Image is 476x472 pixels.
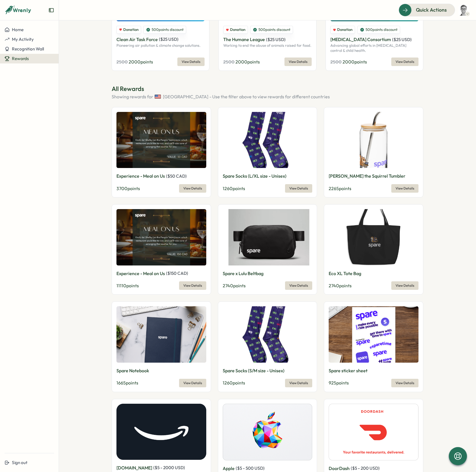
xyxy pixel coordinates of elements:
[123,27,139,32] span: Donation
[330,43,418,53] p: Advancing global efforts in [MEDICAL_DATA] control & child health.
[129,59,153,65] span: 2000 points
[289,58,307,66] span: View Details
[223,43,311,48] p: Working to end the abuse of animals raised for food.
[329,173,405,180] p: [PERSON_NAME] the Squirrel Tumbler
[399,4,455,16] button: Quick Actions
[154,93,161,100] img: United States
[396,58,414,66] span: View Details
[223,283,246,288] span: 2740 points
[116,367,149,374] p: Spare Notebook
[12,460,27,465] span: Sign out
[116,112,206,168] img: Experience - Meal on Us
[357,26,400,34] div: 500 points discount
[223,36,265,43] p: The Humane League
[112,93,153,100] span: Showing rewards for
[116,404,206,460] img: Amazon.com
[329,465,350,472] p: DoorDash
[223,173,286,180] p: Spare Socks (L/XL size - Unisex)
[12,27,24,32] span: Home
[166,271,188,276] span: ( $ 150 CAD )
[285,184,312,193] button: View Details
[330,59,342,65] span: 2500
[116,464,152,471] p: [DOMAIN_NAME]
[223,186,245,191] span: 1260 points
[116,173,165,180] p: Experience - Meal on Us
[289,282,308,290] span: View Details
[396,184,414,192] span: View Details
[329,112,418,168] img: Sammy the Squirrel Tumbler
[223,404,313,460] img: Apple
[391,379,418,387] button: View Details
[289,184,308,192] span: View Details
[223,209,313,265] img: Spare x Lulu Beltbag
[183,379,202,387] span: View Details
[179,281,206,290] button: View Details
[179,379,206,387] button: View Details
[116,380,138,386] span: 1665 points
[391,58,418,66] button: View Details
[236,465,265,471] span: ( $ 5 - 500 USD )
[223,367,284,374] p: Spare Socks (S/M size - Unisex)
[235,59,260,65] span: 2000 points
[250,26,293,34] div: 500 points discount
[223,270,263,277] p: Spare x Lulu Beltbag
[285,379,312,387] button: View Details
[343,59,367,65] span: 2000 points
[329,380,349,386] span: 925 points
[329,367,367,374] p: Spare sticker sheet
[183,184,202,192] span: View Details
[289,379,308,387] span: View Details
[329,270,361,277] p: Eco XL Tote Bag
[183,282,202,290] span: View Details
[337,27,352,32] span: Donation
[177,58,205,66] button: View Details
[458,5,469,16] img: Colin Perepelken
[12,56,29,61] span: Rewards
[116,59,128,65] span: 2500
[223,59,235,65] span: 2500
[163,93,208,100] span: [GEOGRAPHIC_DATA]
[223,112,313,168] img: Spare Socks (L/XL size - Unisex)
[396,282,414,290] span: View Details
[116,209,206,265] img: Experience - Meal on Us
[48,7,54,13] button: Expand sidebar
[416,6,447,14] span: Quick Actions
[143,26,186,34] div: 500 points discount
[329,306,418,363] img: Spare sticker sheet
[116,43,205,48] p: Pioneering air pollution & climate change solutions.
[391,184,418,193] button: View Details
[179,184,206,193] button: View Details
[392,37,412,42] span: ( $ 25 USD )
[209,93,330,100] span: - Use the filter above to view rewards for different countries
[223,380,245,386] span: 1260 points
[223,465,235,472] p: Apple
[116,186,140,191] span: 3700 points
[116,270,165,277] p: Experience - Meal on Us
[284,58,312,66] button: View Details
[153,465,185,470] span: ( $ 5 - 2000 USD )
[396,379,414,387] span: View Details
[116,306,206,363] img: Spare Notebook
[116,283,139,288] span: 11110 points
[182,58,200,66] span: View Details
[329,186,351,191] span: 2265 points
[329,404,418,460] img: DoorDash
[285,281,312,290] button: View Details
[159,37,178,42] span: ( $ 25 USD )
[330,36,391,43] p: [MEDICAL_DATA] Consortium
[391,281,418,290] button: View Details
[329,283,352,288] span: 2740 points
[223,306,313,363] img: Spare Socks (S/M size - Unisex)
[166,173,187,179] span: ( $ 50 CAD )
